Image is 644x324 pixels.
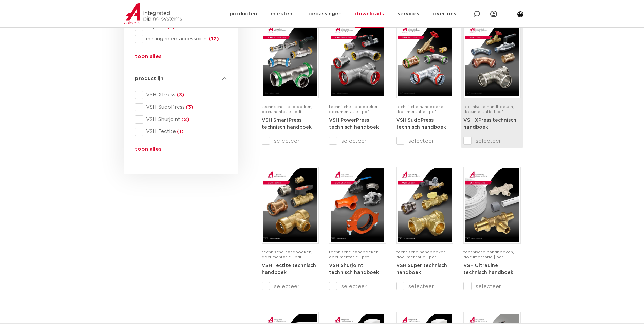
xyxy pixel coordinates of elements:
[135,35,226,43] div: metingen en accessoires(12)
[329,282,386,290] label: selecteer
[463,118,516,130] a: VSH XPress technisch handboek
[463,105,514,114] span: technische handboeken, documentatie | pdf
[329,263,379,275] a: VSH Shurjoint technisch handboek
[463,263,513,275] a: VSH UltraLine technisch handboek
[396,105,447,114] span: technische handboeken, documentatie | pdf
[398,23,452,96] img: VSH-SudoPress_A4TM_5001604-2023-3.0_NL-pdf.jpg
[329,250,380,259] span: technische handboeken, documentatie | pdf
[463,250,514,259] span: technische handboeken, documentatie | pdf
[143,36,226,42] span: metingen en accessoires
[398,168,452,242] img: VSH-Super_A4TM_5007411-2022-2.1_NL-1-pdf.jpg
[135,75,226,83] h4: productlijn
[262,105,312,114] span: technische handboeken, documentatie | pdf
[465,168,519,242] img: VSH-UltraLine_A4TM_5010216_2022_1.0_NL-pdf.jpg
[329,118,379,130] strong: VSH PowerPress technisch handboek
[143,116,226,123] span: VSH Shurjoint
[135,103,226,111] div: VSH SudoPress(3)
[329,137,386,145] label: selecteer
[135,53,162,64] button: toon alles
[143,104,226,111] span: VSH SudoPress
[135,115,226,124] div: VSH Shurjoint(2)
[262,137,319,145] label: selecteer
[143,92,226,98] span: VSH XPress
[263,23,317,96] img: VSH-SmartPress_A4TM_5009301_2023_2.0-EN-pdf.jpg
[262,250,312,259] span: technische handboeken, documentatie | pdf
[463,282,520,290] label: selecteer
[396,118,446,130] a: VSH SudoPress technisch handboek
[262,118,312,130] a: VSH SmartPress technisch handboek
[331,168,384,242] img: VSH-Shurjoint_A4TM_5008731_2024_3.0_EN-pdf.jpg
[185,105,194,110] span: (3)
[463,137,520,145] label: selecteer
[176,92,184,97] span: (3)
[135,145,162,156] button: toon alles
[262,263,316,275] a: VSH Tectite technisch handboek
[176,129,184,134] span: (1)
[396,282,453,290] label: selecteer
[329,118,379,130] a: VSH PowerPress technisch handboek
[262,282,319,290] label: selecteer
[135,128,226,136] div: VSH Tectite(1)
[135,91,226,99] div: VSH XPress(3)
[143,128,226,135] span: VSH Tectite
[396,263,447,275] a: VSH Super technisch handboek
[180,117,189,122] span: (2)
[396,137,453,145] label: selecteer
[263,168,317,242] img: VSH-Tectite_A4TM_5009376-2024-2.0_NL-pdf.jpg
[262,118,312,130] strong: VSH SmartPress technisch handboek
[396,250,447,259] span: technische handboeken, documentatie | pdf
[208,36,219,41] span: (12)
[329,105,380,114] span: technische handboeken, documentatie | pdf
[463,118,516,130] strong: VSH XPress technisch handboek
[331,23,384,96] img: VSH-PowerPress_A4TM_5008817_2024_3.1_NL-pdf.jpg
[396,118,446,130] strong: VSH SudoPress technisch handboek
[465,23,519,96] img: VSH-XPress_A4TM_5008762_2025_4.1_NL-pdf.jpg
